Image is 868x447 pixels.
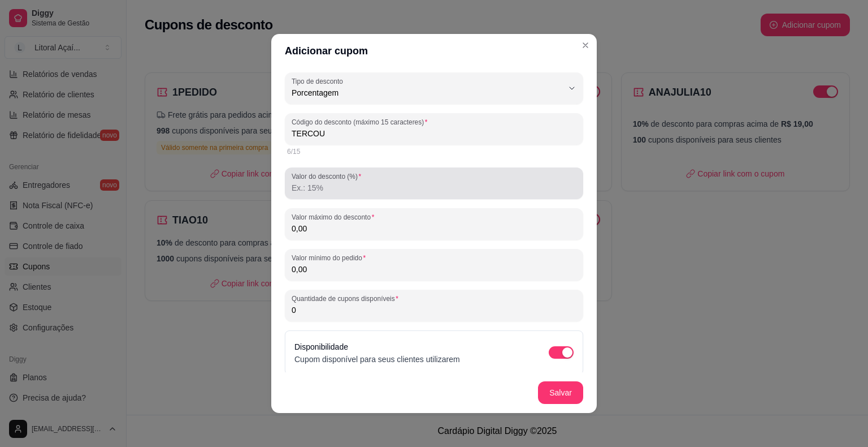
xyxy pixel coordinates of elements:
[287,147,581,156] div: 6/15
[292,212,378,222] label: Valor máximo do desconto
[292,264,576,275] input: Valor mínimo do pedido
[294,342,348,351] label: Disponibilidade
[292,117,431,127] label: Código do desconto (máximo 15 caracteres)
[538,381,583,404] button: Salvar
[292,253,370,263] label: Valor mínimo do pedido
[292,128,576,139] input: Código do desconto (máximo 15 caracteres)
[294,354,460,365] p: Cupom disponível para seus clientes utilizarem
[576,36,594,54] button: Close
[292,87,563,98] span: Porcentagem
[292,223,576,234] input: Valor máximo do desconto
[271,34,597,68] header: Adicionar cupom
[292,171,365,181] label: Valor do desconto (%)
[292,76,347,86] label: Tipo de desconto
[285,72,583,104] button: Tipo de descontoPorcentagem
[292,304,576,316] input: Quantidade de cupons disponíveis
[292,182,576,194] input: Valor do desconto (%)
[292,294,402,303] label: Quantidade de cupons disponíveis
